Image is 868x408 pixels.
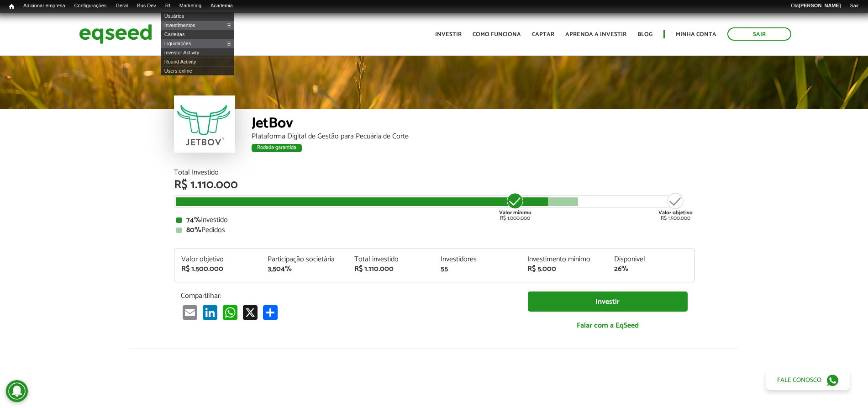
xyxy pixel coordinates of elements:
div: 3,504% [268,265,341,273]
div: Total investido [354,256,427,263]
a: Olá[PERSON_NAME] [786,2,845,10]
div: Investidores [441,256,514,263]
a: Configurações [70,2,111,10]
a: Captar [532,32,554,37]
div: Disponível [614,256,687,263]
a: Aprenda a investir [565,32,626,37]
a: Falar com a EqSeed [528,316,688,335]
a: Início [5,2,19,11]
div: R$ 1.110.000 [174,179,694,191]
div: R$ 1.500.000 [658,192,693,221]
a: Sair [845,2,863,10]
a: Usuários [161,11,234,21]
div: R$ 1.500.000 [181,265,254,273]
a: Investir [435,32,462,37]
a: Academia [206,2,237,10]
a: Como funciona [473,32,521,37]
div: R$ 1.110.000 [354,265,427,273]
strong: 80% [186,224,201,236]
strong: 74% [186,214,201,226]
div: Plataforma Digital de Gestão para Pecuária de Corte [252,133,694,140]
div: Total Investido [174,169,694,176]
strong: Valor mínimo [499,208,531,217]
a: Fale conosco [766,371,850,390]
div: Pedidos [176,227,692,234]
a: WhatsApp [221,305,239,320]
a: Blog [637,32,652,37]
p: Compartilhar: [181,291,514,300]
div: 55 [441,265,514,273]
div: Investimento mínimo [527,256,600,263]
div: Investido [176,217,692,224]
div: 26% [614,265,687,273]
a: RI [161,2,175,10]
div: R$ 1.000.000 [498,192,532,221]
img: EqSeed [79,22,152,46]
div: Rodada garantida [252,144,302,152]
span: Início [9,3,14,10]
div: JetBov [252,116,694,133]
a: Email [181,305,199,320]
a: Minha conta [676,32,716,37]
div: R$ 5.000 [527,265,600,273]
a: LinkedIn [201,305,219,320]
strong: Valor objetivo [658,208,693,217]
a: Bus Dev [132,2,161,10]
a: Investir [528,291,688,312]
a: Adicionar empresa [19,2,70,10]
a: Compartilhar [261,305,279,320]
div: Participação societária [268,256,341,263]
a: Sair [727,27,791,41]
strong: [PERSON_NAME] [799,3,841,8]
a: Marketing [175,2,206,10]
div: Valor objetivo [181,256,254,263]
a: Geral [111,2,132,10]
a: X [241,305,259,320]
